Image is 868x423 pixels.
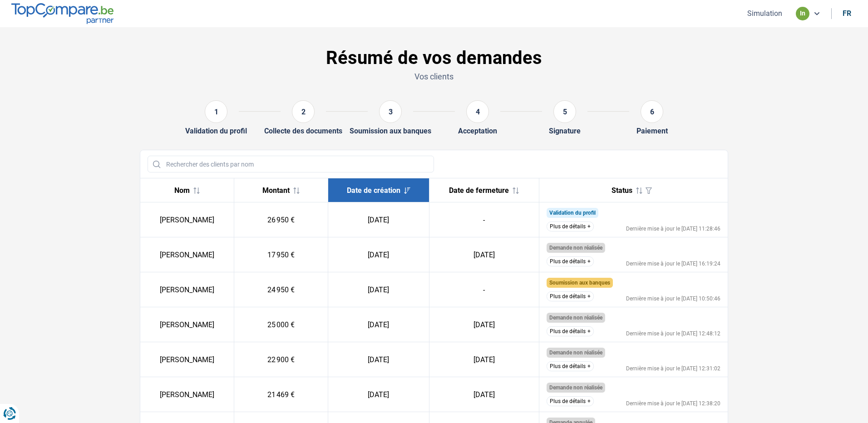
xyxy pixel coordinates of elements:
[379,100,402,123] div: 3
[328,272,429,307] td: [DATE]
[429,377,539,412] td: [DATE]
[174,186,190,195] span: Nom
[547,221,594,231] button: Plus de détails
[350,127,431,135] div: Soumission aux banques
[429,272,539,307] td: -
[549,315,602,321] span: Demande non réalisée
[429,202,539,237] td: -
[140,237,234,272] td: [PERSON_NAME]
[234,202,328,237] td: 26 950 €
[745,9,785,18] button: Simulation
[347,186,400,195] span: Date de création
[626,226,720,231] div: Dernière mise à jour le [DATE] 11:28:46
[328,307,429,342] td: [DATE]
[292,100,315,123] div: 2
[612,186,632,195] span: Status
[547,361,594,371] button: Plus de détails
[234,377,328,412] td: 21 469 €
[641,100,663,123] div: 6
[429,342,539,377] td: [DATE]
[140,342,234,377] td: [PERSON_NAME]
[140,202,234,237] td: [PERSON_NAME]
[626,366,720,371] div: Dernière mise à jour le [DATE] 12:31:02
[140,71,728,82] p: Vos clients
[549,127,581,135] div: Signature
[549,349,602,356] span: Demande non réalisée
[262,186,290,195] span: Montant
[140,307,234,342] td: [PERSON_NAME]
[328,202,429,237] td: [DATE]
[626,401,720,406] div: Dernière mise à jour le [DATE] 12:38:20
[549,280,610,286] span: Soumission aux banques
[547,326,594,336] button: Plus de détails
[549,245,602,251] span: Demande non réalisée
[547,256,594,266] button: Plus de détails
[328,342,429,377] td: [DATE]
[626,261,720,266] div: Dernière mise à jour le [DATE] 16:19:24
[626,331,720,336] div: Dernière mise à jour le [DATE] 12:48:12
[549,384,602,391] span: Demande non réalisée
[549,210,596,216] span: Validation du profil
[449,186,509,195] span: Date de fermeture
[429,307,539,342] td: [DATE]
[205,100,227,123] div: 1
[636,127,668,135] div: Paiement
[466,100,489,123] div: 4
[234,237,328,272] td: 17 950 €
[458,127,497,135] div: Acceptation
[148,156,434,172] input: Rechercher des clients par nom
[234,272,328,307] td: 24 950 €
[328,377,429,412] td: [DATE]
[140,377,234,412] td: [PERSON_NAME]
[429,237,539,272] td: [DATE]
[234,307,328,342] td: 25 000 €
[140,272,234,307] td: [PERSON_NAME]
[185,127,247,135] div: Validation du profil
[553,100,576,123] div: 5
[796,7,809,20] div: in
[234,342,328,377] td: 22 900 €
[626,296,720,301] div: Dernière mise à jour le [DATE] 10:50:46
[547,396,594,406] button: Plus de détails
[547,291,594,301] button: Plus de détails
[843,9,851,18] div: fr
[140,47,728,69] h1: Résumé de vos demandes
[264,127,342,135] div: Collecte des documents
[11,3,113,24] img: TopCompare.be
[328,237,429,272] td: [DATE]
